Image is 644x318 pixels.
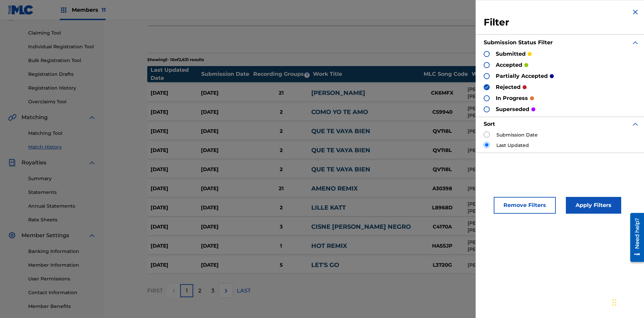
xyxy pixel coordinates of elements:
div: MLC Song Code [421,70,471,78]
a: Individual Registration Tool [28,43,96,50]
p: superseded [496,105,529,113]
div: 3 [251,223,311,231]
img: expand [88,159,96,167]
div: L8968D [417,204,468,212]
div: [DATE] [151,204,201,212]
div: [DATE] [201,127,251,135]
div: [PERSON_NAME], [PERSON_NAME] [468,185,574,192]
div: 2 [251,166,311,173]
label: Last Updated [496,142,529,149]
button: Apply Filters [566,197,621,214]
a: HOT REMIX [311,242,347,250]
div: Drag [612,293,616,313]
div: Submission Date [201,70,252,78]
div: C4170A [417,223,468,231]
p: rejected [496,83,521,91]
span: Matching [21,113,48,121]
div: [DATE] [151,127,201,135]
p: Showing 1 - 10 of 2,631 results [147,57,204,63]
div: CK6MFX [417,89,468,97]
a: Statements [28,189,96,196]
div: L3720G [417,261,468,269]
div: [DATE] [201,242,251,250]
p: partially accepted [496,72,548,80]
img: close [631,8,639,16]
p: FIRST [147,287,163,295]
a: Annual Statements [28,203,96,210]
div: [DATE] [201,261,251,269]
h3: Filter [484,16,639,29]
div: [DATE] [201,223,251,231]
div: [PERSON_NAME] [468,262,574,269]
div: [DATE] [151,108,201,116]
div: C59940 [417,108,468,116]
div: 21 [251,185,311,193]
a: Bulk Registration Tool [28,57,96,64]
a: Match History [28,144,96,151]
a: User Permissions [28,275,96,282]
div: Work Title [313,70,420,78]
div: [PERSON_NAME], [PERSON_NAME] [PERSON_NAME], [PERSON_NAME] [468,201,574,215]
div: Recording Groups [252,70,313,78]
p: 2 [198,287,201,295]
div: [DATE] [151,147,201,154]
div: [DATE] [201,108,251,116]
a: COMO YO TE AMO [311,108,368,116]
div: [PERSON_NAME] [468,128,574,135]
div: [DATE] [201,89,251,97]
a: AMENO REMIX [311,185,358,192]
img: right [222,287,230,295]
a: LILLE KATT [311,204,346,211]
a: Claiming Tool [28,30,96,37]
div: [PERSON_NAME] [468,166,574,173]
div: [DATE] [151,242,201,250]
div: [PERSON_NAME] BEIGBEDER [PERSON_NAME] [PERSON_NAME] [468,105,574,119]
img: Matching [8,113,16,121]
iframe: Resource Center [625,210,644,265]
a: CISNE [PERSON_NAME] NEGRO [311,223,411,230]
p: 3 [211,287,214,295]
img: expand [88,231,96,240]
div: QV7I8L [417,147,468,154]
p: accepted [496,61,522,69]
a: Summary [28,175,96,182]
a: LET'S GO [311,261,339,269]
label: Submission Date [496,131,538,139]
img: checkbox [484,85,489,90]
img: MLC Logo [8,5,34,15]
p: 1 [186,287,188,295]
img: expand [631,39,639,47]
div: [PERSON_NAME] BEIGBEDER [PERSON_NAME] [PERSON_NAME] [468,220,574,234]
a: [PERSON_NAME] [311,89,365,97]
div: [DATE] [151,261,201,269]
div: [DATE] [151,185,201,193]
div: Last Updated Date [151,66,201,82]
img: Member Settings [8,231,16,240]
strong: Submission Status Filter [484,39,553,46]
div: 2 [251,147,311,154]
div: QV7I8L [417,166,468,173]
div: [DATE] [201,166,251,173]
img: Royalties [8,159,16,167]
strong: Sort [484,121,495,127]
div: A30398 [417,185,468,193]
iframe: Chat Widget [610,286,644,318]
a: Banking Information [28,248,96,255]
div: 2 [251,127,311,135]
img: expand [88,113,96,121]
span: Member Settings [21,231,69,240]
div: QV7I8L [417,127,468,135]
div: 5 [251,261,311,269]
a: Registration Drafts [28,71,96,78]
div: [PERSON_NAME] BEIGBEDER [PERSON_NAME] [PERSON_NAME] [468,86,574,100]
a: Registration History [28,85,96,92]
span: ? [304,72,310,78]
span: 11 [102,7,106,13]
p: in progress [496,94,528,102]
div: 2 [251,108,311,116]
div: 1 [251,242,311,250]
div: [DATE] [151,166,201,173]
